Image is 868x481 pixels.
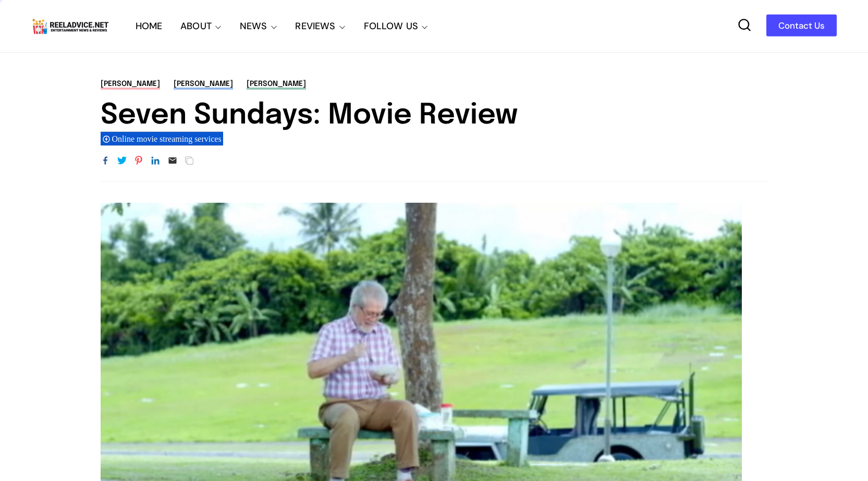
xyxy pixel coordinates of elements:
span: Get Link [185,156,194,166]
a: Contact Us [766,15,837,36]
h1: Seven Sundays: Movie Review [101,99,768,133]
a: [PERSON_NAME] [247,80,306,90]
a: [PERSON_NAME] [101,80,160,90]
a: [PERSON_NAME] [174,80,233,90]
a: Email [168,156,177,166]
div: Online movie streaming services [101,131,223,146]
span: Online movie streaming services [112,134,225,143]
a: Share to LinkedIn [151,156,160,166]
div: Share [101,154,200,169]
a: Share to Twitter [117,156,127,166]
a: Share to Facebook [101,156,110,166]
a: Share to Pinterest [134,156,143,166]
img: Reel Advice Movie Reviews [31,16,109,36]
